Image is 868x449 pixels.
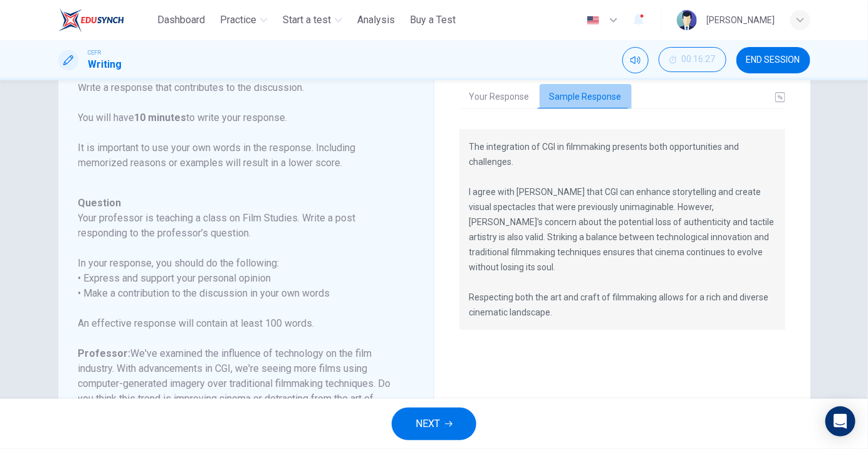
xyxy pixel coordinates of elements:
[825,406,855,436] div: Open Intercom Messenger
[88,57,122,72] h1: Writing
[135,112,187,124] b: 10 minutes
[215,9,273,31] button: Practice
[410,13,456,28] span: Buy a Test
[152,9,210,31] button: Dashboard
[78,211,399,241] h6: Your professor is teaching a class on Film Studies. Write a post responding to the professor’s qu...
[220,13,256,28] span: Practice
[459,84,540,110] button: Your Response
[392,408,476,440] button: NEXT
[736,47,810,73] button: END SESSION
[78,346,399,421] h6: We've examined the influence of technology on the film industry. With advancements in CGI, we're ...
[585,16,601,25] img: en
[58,8,124,33] img: ELTC logo
[58,8,153,33] a: ELTC logo
[469,139,775,320] p: The integration of CGI in filmmaking presents both opportunities and challenges. I agree with [PE...
[659,47,726,72] button: 00:16:27
[707,13,775,28] div: [PERSON_NAME]
[659,47,726,73] div: Hide
[78,5,399,171] p: For this task, you will read an online discussion. A professor has posted a question about a topi...
[78,347,131,359] b: Professor:
[352,9,400,31] button: Analysis
[746,55,800,65] span: END SESSION
[283,13,331,28] span: Start a test
[278,9,347,31] button: Start a test
[88,48,102,57] span: CEFR
[540,84,632,110] button: Sample Response
[157,13,205,28] span: Dashboard
[416,415,440,433] span: NEXT
[682,55,716,65] span: 00:16:27
[78,196,399,211] h6: Question
[357,13,395,28] span: Analysis
[677,10,697,30] img: Profile picture
[78,256,399,301] h6: In your response, you should do the following: • Express and support your personal opinion • Make...
[459,84,785,110] div: basic tabs example
[622,47,649,73] div: Mute
[405,9,461,31] button: Buy a Test
[78,316,399,331] h6: An effective response will contain at least 100 words.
